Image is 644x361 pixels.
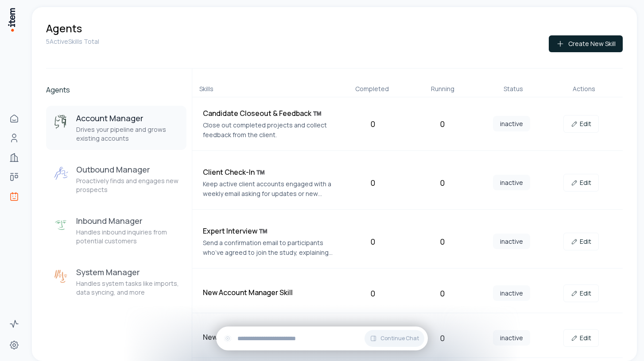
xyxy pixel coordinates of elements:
[563,115,599,133] a: Edit
[76,267,179,277] h3: System Manager
[563,233,599,250] a: Edit
[46,37,99,46] p: 5 Active Skills Total
[76,228,179,246] p: Handles inbound inquiries from potential customers
[5,168,23,186] a: Deals
[46,260,186,304] button: System ManagerSystem ManagerHandles system tasks like imports, data syncing, and more
[411,332,473,344] div: 0
[203,238,335,257] p: Send a confirmation email to participants who’ve agreed to join the study, explaining next steps ...
[76,113,179,123] h3: Account Manager
[76,125,179,143] p: Drives your pipeline and grows existing accounts
[493,175,530,190] span: inactive
[203,108,335,119] h4: Candidate Closeout & Feedback ™️
[493,285,530,301] span: inactive
[5,315,23,333] a: Activity
[411,235,473,248] div: 0
[53,217,69,233] img: Inbound Manager
[7,7,16,32] img: Item Brain Logo
[5,129,23,147] a: People
[341,287,404,300] div: 0
[76,279,179,297] p: Handles system tasks like imports, data syncing, and more
[203,332,335,342] h4: New Account Manager Skill
[203,120,335,140] p: Close out completed projects and collect feedback from the client.
[341,177,404,189] div: 0
[76,164,179,175] h3: Outbound Manager
[46,84,186,95] h2: Agents
[76,215,179,226] h3: Inbound Manager
[46,21,82,35] h1: Agents
[5,188,23,205] a: Agents
[203,226,335,236] h4: Expert Interview ™️
[53,166,69,182] img: Outbound Manager
[563,284,599,302] a: Edit
[493,234,530,249] span: inactive
[340,84,403,93] div: Completed
[5,110,23,127] a: Home
[341,235,404,248] div: 0
[411,84,474,93] div: Running
[46,106,186,150] button: Account ManagerAccount ManagerDrives your pipeline and grows existing accounts
[203,179,335,199] p: Keep active client accounts engaged with a weekly email asking for updates or new needs.
[216,326,428,350] div: Continue Chat
[493,330,530,346] span: inactive
[53,115,69,131] img: Account Manager
[365,330,424,347] button: Continue Chat
[341,118,404,130] div: 0
[493,116,530,131] span: inactive
[481,84,545,93] div: Status
[549,35,623,52] button: Create New Skill
[203,287,335,298] h4: New Account Manager Skill
[53,269,69,284] img: System Manager
[563,174,599,192] a: Edit
[76,177,179,194] p: Proactively finds and engages new prospects
[411,287,473,300] div: 0
[46,208,186,253] button: Inbound ManagerInbound ManagerHandles inbound inquiries from potential customers
[552,84,616,93] div: Actions
[46,157,186,201] button: Outbound ManagerOutbound ManagerProactively finds and engages new prospects
[203,167,335,177] h4: Client Check-In ™️
[411,118,473,130] div: 0
[5,149,23,166] a: Companies
[199,84,334,93] div: Skills
[563,329,599,347] a: Edit
[380,335,419,342] span: Continue Chat
[411,177,473,189] div: 0
[5,336,23,354] a: Settings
